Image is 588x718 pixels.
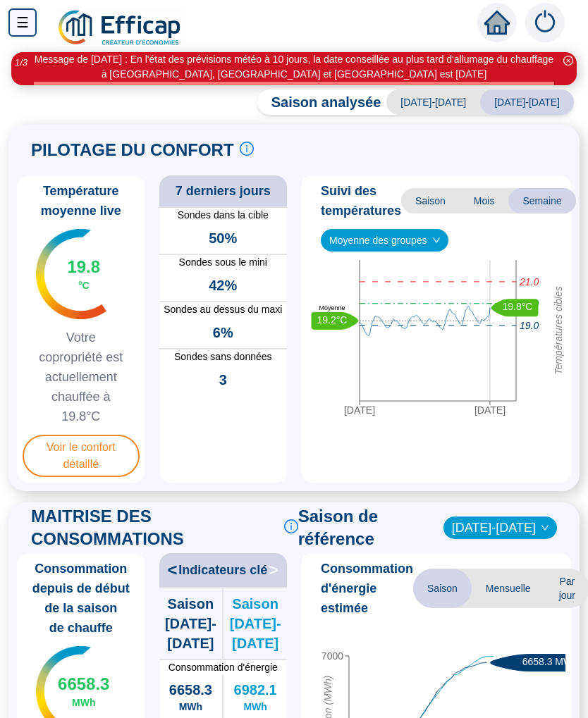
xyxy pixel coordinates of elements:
[474,404,506,416] tspan: [DATE]
[519,298,539,309] tspan: 20.0
[23,181,140,221] span: Température moyenne live
[525,3,565,42] img: alerts
[553,287,564,376] tspan: Températures cibles
[460,188,509,213] span: Mois
[159,255,288,270] span: Sondes sous le mini
[541,524,549,532] span: down
[329,230,440,251] span: Moyenne des groupes
[169,680,212,700] span: 6658.3
[179,700,202,714] span: MWh
[452,517,549,538] span: 2022-2023
[321,559,413,618] span: Consommation d'énergie estimée
[284,519,298,533] span: info-circle
[240,142,254,156] span: info-circle
[78,278,90,292] span: °C
[484,10,510,35] span: home
[159,660,288,674] span: Consommation d'énergie
[176,181,271,201] span: 7 derniers jours
[159,559,178,581] span: <
[15,57,27,68] i: 1 / 3
[178,560,267,580] span: Indicateurs clé
[223,594,287,653] span: Saison [DATE]-[DATE]
[67,256,100,278] span: 19.8
[472,569,545,608] span: Mensuelle
[213,323,233,342] span: 6%
[58,673,109,695] span: 6658.3
[159,208,288,223] span: Sondes dans la cible
[31,139,234,161] span: PILOTAGE DU CONFORT
[401,188,460,213] span: Saison
[159,594,223,653] span: Saison [DATE]-[DATE]
[23,328,140,426] span: Votre copropriété est actuellement chauffée à 19.8°C
[243,700,267,714] span: MWh
[503,302,533,313] text: 19.8°C
[219,370,227,390] span: 3
[344,404,375,416] tspan: [DATE]
[257,92,381,112] span: Saison analysée
[522,657,578,668] text: 6658.3 MWh
[321,650,343,662] tspan: 7000
[72,695,95,710] span: MWh
[34,52,554,82] div: Message de [DATE] : En l'état des prévisions météo à 10 jours, la date conseillée au plus tard d'...
[56,8,184,48] img: efficap energie logo
[209,228,237,248] span: 50%
[563,56,573,66] span: close-circle
[480,89,574,115] span: [DATE]-[DATE]
[317,314,348,326] text: 19.2°C
[508,188,575,213] span: Semaine
[432,236,441,245] span: down
[23,559,140,638] span: Consommation depuis de début de la saison de chauffe
[209,276,237,295] span: 42%
[159,302,288,317] span: Sondes au dessus du maxi
[31,505,278,550] span: MAITRISE DES CONSOMMATIONS
[23,435,140,477] span: Voir le confort détaillé
[159,349,288,364] span: Sondes sans données
[519,276,539,287] tspan: 21.0
[269,559,287,581] span: >
[234,680,277,700] span: 6982.1
[520,320,539,331] tspan: 19.0
[413,569,472,608] span: Saison
[319,305,345,312] text: Moyenne
[298,505,429,550] span: Saison de référence
[321,181,401,221] span: Suivi des températures
[36,229,107,319] img: indicateur températures
[386,89,480,115] span: [DATE]-[DATE]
